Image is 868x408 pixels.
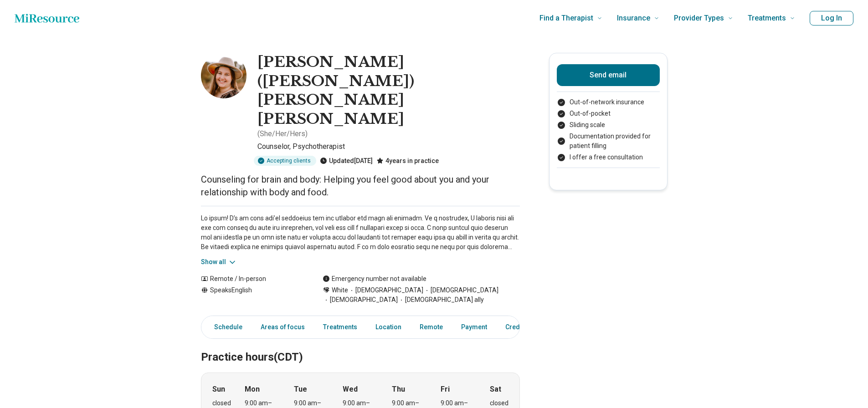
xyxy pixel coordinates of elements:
[201,214,520,252] p: Lo ipsum! D’s am cons adi’el seddoeius tem inc utlabor etd magn ali enimadm. Ve q nostrudex, U la...
[212,398,231,408] div: closed
[370,318,407,337] a: Location
[254,156,316,166] div: Accepting clients
[257,128,308,139] p: ( She/Her/Hers )
[557,132,660,151] li: Documentation provided for patient filling
[392,384,405,395] strong: Thu
[557,97,660,162] ul: Payment options
[456,318,493,337] a: Payment
[557,64,660,86] button: Send email
[201,274,304,284] div: Remote / In-person
[557,109,660,118] li: Out-of-pocket
[255,318,310,337] a: Areas of focus
[557,153,660,162] li: I offer a free consultation
[15,9,79,27] a: Home page
[257,141,520,152] p: Counselor, Psychotherapist
[674,12,724,25] span: Provider Types
[323,274,426,284] div: Emergency number not available
[201,173,520,199] p: Counseling for brain and body: Helping you feel good about you and your relationship with body an...
[490,398,508,408] div: closed
[320,156,373,166] div: Updated [DATE]
[423,286,498,295] span: [DEMOGRAPHIC_DATA]
[810,11,853,25] button: Log In
[323,295,398,305] span: [DEMOGRAPHIC_DATA]
[557,97,660,107] li: Out-of-network insurance
[212,384,225,395] strong: Sun
[539,12,593,25] span: Find a Therapist
[332,286,348,295] span: White
[414,318,448,337] a: Remote
[617,12,650,25] span: Insurance
[348,286,423,295] span: [DEMOGRAPHIC_DATA]
[294,384,307,395] strong: Tue
[748,12,786,25] span: Treatments
[201,53,247,98] img: Elizabeth Reimer Adams, Counselor
[245,384,260,395] strong: Mon
[441,384,450,395] strong: Fri
[318,318,363,337] a: Treatments
[398,295,484,305] span: [DEMOGRAPHIC_DATA] ally
[343,384,358,395] strong: Wed
[201,328,520,365] h2: Practice hours (CDT)
[500,318,545,337] a: Credentials
[557,120,660,130] li: Sliding scale
[203,318,248,337] a: Schedule
[201,286,304,305] div: Speaks English
[257,53,520,128] h1: [PERSON_NAME] ([PERSON_NAME]) [PERSON_NAME] [PERSON_NAME]
[376,156,439,166] div: 4 years in practice
[201,257,237,267] button: Show all
[490,384,501,395] strong: Sat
